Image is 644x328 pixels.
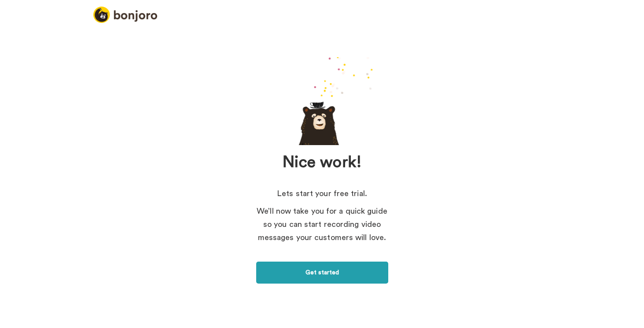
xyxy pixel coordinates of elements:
h1: Nice work! [223,154,421,171]
p: Lets start your free trial. [256,187,388,200]
img: logo_full.png [93,7,157,23]
div: animation [291,57,388,145]
a: Get started [256,262,388,284]
p: We’ll now take you for a quick guide so you can start recording video messages your customers wil... [256,204,388,244]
